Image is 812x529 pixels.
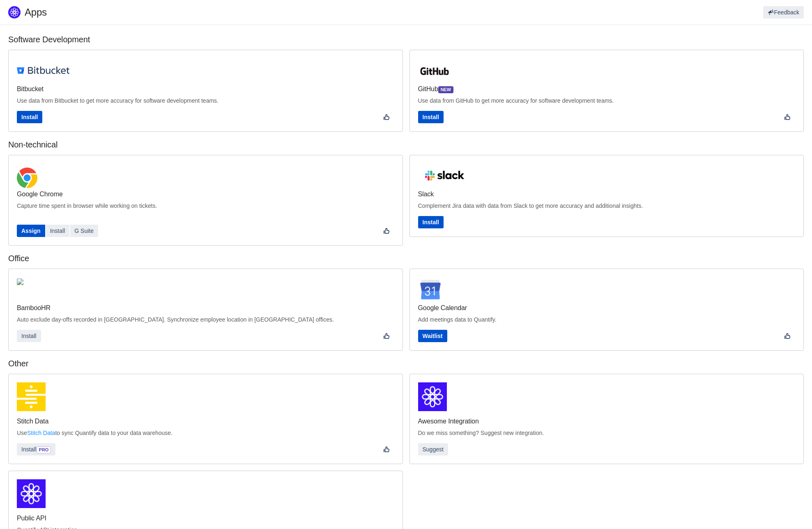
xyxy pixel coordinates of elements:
button: like [379,225,394,237]
img: quantify_icon_jira.png [418,382,447,411]
span: like [383,228,390,234]
p: Use to sync Quantify data to your data warehouse. [17,429,394,437]
img: google-chrome-logo.png [17,168,37,188]
h3: Bitbucket [17,85,394,93]
span: like [383,446,390,453]
button: like [379,330,394,342]
span: like [784,114,791,120]
span: like [784,333,791,339]
img: stitch-logo.png [17,382,46,411]
img: bLogoRound.png [17,278,23,285]
img: Bitbucket@2x-blue.png [17,67,69,74]
button: like [780,111,795,123]
h3: Slack [418,190,796,198]
h3: Google Calendar [418,304,796,312]
button: InstallPRO [17,443,55,455]
h2: Non-technical [8,138,804,151]
h3: BambooHR [17,304,394,312]
p: Use data from Bitbucket to get more accuracy for software development teams. [17,97,394,105]
a: Install [46,225,70,237]
span: Install [21,333,37,339]
img: Quantify [8,6,21,18]
button: Waitlist [418,330,447,342]
a: Stitch Data [27,430,55,436]
p: Use data from GitHub to get more accuracy for software development teams. [418,97,796,105]
button: Assign [17,225,45,237]
button: Install [418,111,444,123]
p: Capture time spent in browser while working on tickets. [17,202,394,219]
button: Install [17,330,41,342]
h2: Other [8,357,804,370]
h2: Software Development [8,33,804,46]
h2: Office [8,252,804,264]
h1: Apps [25,6,293,18]
p: Auto exclude day-offs recorded in [GEOGRAPHIC_DATA]. Synchronize employee location in [GEOGRAPHIC... [17,315,394,324]
button: like [780,330,795,342]
span: NEW [438,86,453,93]
h3: Public API [17,514,394,522]
p: Complement Jira data with data from Slack to get more accuracy and additional insights. [418,202,796,210]
h3: Awesome Integration [418,417,796,425]
button: Suggest [418,443,448,455]
h3: Stitch Data [17,417,394,425]
span: like [383,333,390,339]
img: github_logo.png [418,64,451,78]
button: Install [418,216,444,228]
span: like [383,114,390,120]
a: G Suite [70,225,98,237]
h3: Google Chrome [17,190,394,198]
img: google-calendar-logo.png [418,277,443,302]
button: like [379,443,394,455]
span: Install [423,219,439,225]
h3: GitHub [418,85,796,93]
a: Install [17,111,42,123]
img: quantify_icon_jira.png [17,479,46,508]
span: PRO [37,446,51,453]
p: Add meetings data to Quantify. [418,315,796,324]
p: Do we miss something? Suggest new integration. [418,429,796,437]
button: Feedback [763,6,804,18]
img: slack-logo.png [418,163,471,188]
button: like [379,111,394,123]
